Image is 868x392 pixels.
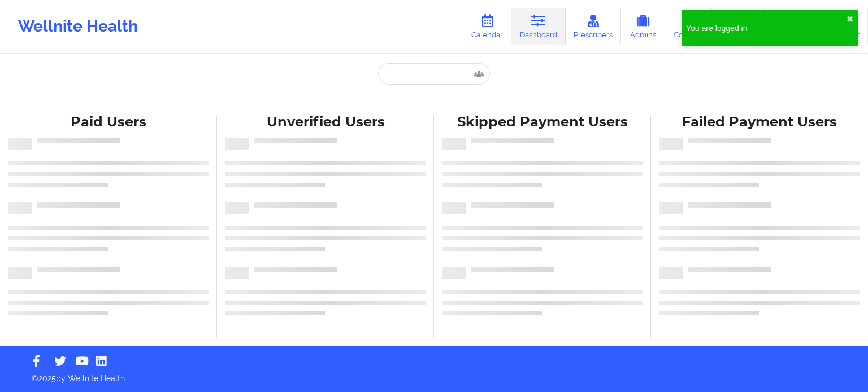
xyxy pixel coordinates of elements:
p: © 2025 by Wellnite Health [24,365,844,384]
a: Dashboard [511,8,566,45]
div: Unverified Users [225,113,426,131]
a: Prescribers [566,8,622,45]
button: close [847,15,853,24]
div: Skipped Payment Users [442,113,643,131]
div: Paid Users [8,113,209,131]
div: Failed Payment Users [659,113,860,131]
a: Coaches [665,8,712,45]
a: Admins [621,8,665,45]
a: Calendar [463,8,511,45]
div: You are logged in [686,23,847,34]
